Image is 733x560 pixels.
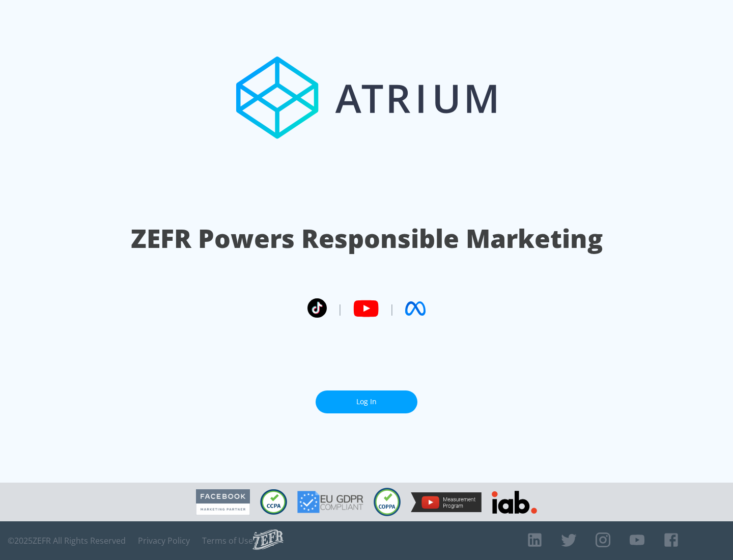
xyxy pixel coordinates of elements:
img: COPPA Compliant [374,488,401,516]
img: Facebook Marketing Partner [196,489,250,515]
span: © 2025 ZEFR All Rights Reserved [8,536,126,546]
img: GDPR Compliant [297,491,363,513]
a: Log In [316,390,417,413]
span: | [337,301,343,316]
img: CCPA Compliant [260,489,287,515]
a: Privacy Policy [138,536,190,546]
h1: ZEFR Powers Responsible Marketing [131,221,603,256]
img: IAB [492,491,537,514]
img: YouTube Measurement Program [411,492,482,512]
span: | [389,301,395,316]
a: Terms of Use [202,536,253,546]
